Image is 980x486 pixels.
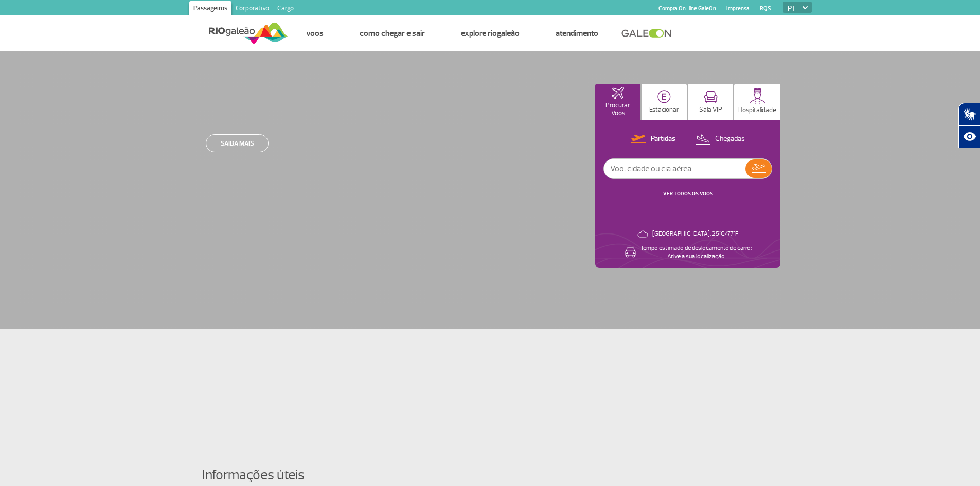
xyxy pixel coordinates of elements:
button: Abrir tradutor de língua de sinais. [958,103,980,125]
button: Procurar Voos [595,84,640,120]
button: Hospitalidade [734,84,780,120]
p: Tempo estimado de deslocamento de carro: Ative a sua localização [640,244,752,261]
p: Procurar Voos [600,102,635,117]
a: Imprensa [726,5,750,12]
button: Partidas [628,133,679,146]
a: RQS [760,5,771,12]
button: Abrir recursos assistivos. [958,125,980,148]
img: carParkingHome.svg [657,90,671,103]
h4: Informações úteis [202,465,778,484]
p: Chegadas [715,134,745,144]
input: Voo, cidade ou cia aérea [604,159,745,178]
p: Partidas [651,134,675,144]
a: Cargo [273,1,298,17]
a: Passageiros [189,1,231,17]
p: [GEOGRAPHIC_DATA]: 25°C/77°F [652,230,738,238]
p: Sala VIP [699,106,722,114]
a: VER TODOS OS VOOS [663,190,713,197]
a: Compra On-line GaleOn [658,5,716,12]
button: Chegadas [692,133,748,146]
a: Voos [306,28,324,39]
a: Explore RIOgaleão [461,28,520,39]
button: VER TODOS OS VOOS [660,190,716,198]
img: hospitality.svg [750,88,765,104]
a: Como chegar e sair [360,28,425,39]
button: Estacionar [642,84,687,120]
p: Estacionar [649,106,679,114]
p: Hospitalidade [738,106,776,114]
button: Sala VIP [688,84,733,120]
a: Saiba mais [206,134,269,152]
a: Atendimento [556,28,598,39]
a: Corporativo [231,1,273,17]
img: vipRoom.svg [704,91,718,103]
div: Plugin de acessibilidade da Hand Talk. [958,103,980,148]
img: airplaneHomeActive.svg [612,87,624,99]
